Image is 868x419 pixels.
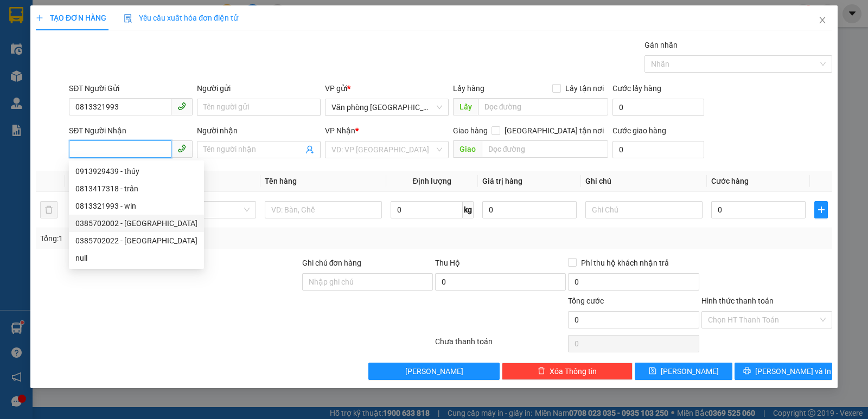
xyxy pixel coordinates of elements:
[561,82,608,94] span: Lấy tận nơi
[453,140,482,158] span: Giao
[102,56,203,69] b: Gửi khách hàng
[69,82,193,94] div: SĐT Người Gửi
[453,84,484,93] span: Lấy hàng
[434,336,567,354] div: Chưa thanh toán
[500,125,608,137] span: [GEOGRAPHIC_DATA] tận nơi
[453,126,488,135] span: Giao hàng
[75,200,197,212] div: 0813321993 - win
[815,205,827,214] span: plus
[118,79,188,102] h1: NB1508250004
[807,5,838,36] button: Close
[482,201,577,218] input: 0
[413,177,451,185] span: Định lượng
[69,249,204,267] div: null
[305,145,314,154] span: user-add
[124,14,238,22] span: Yêu cầu xuất hóa đơn điện tử
[585,201,703,218] input: Ghi Chú
[538,367,545,376] span: delete
[661,365,719,377] span: [PERSON_NAME]
[814,201,828,218] button: plus
[612,141,704,158] input: Cước giao hàng
[69,125,193,137] div: SĐT Người Nhận
[60,27,246,40] li: Số 2 [PERSON_NAME], [GEOGRAPHIC_DATA]
[124,14,132,23] img: icon
[60,40,246,54] li: Hotline: 19003086
[435,259,460,267] span: Thu Hộ
[635,363,732,380] button: save[PERSON_NAME]
[177,102,186,111] span: phone
[75,183,197,195] div: 0813417318 - trân
[482,140,609,158] input: Dọc đường
[581,171,707,192] th: Ghi chú
[735,363,832,380] button: printer[PERSON_NAME] và In
[577,257,673,269] span: Phí thu hộ khách nhận trả
[568,296,604,305] span: Tổng cước
[69,215,204,232] div: 0385702002 - Quang anh
[69,180,204,197] div: 0813417318 - trân
[69,163,204,180] div: 0913929439 - thúy
[177,144,186,153] span: phone
[612,126,666,135] label: Cước giao hàng
[75,252,197,264] div: null
[701,296,774,305] label: Hình thức thanh toán
[36,14,106,22] span: TẠO ĐƠN HÀNG
[368,363,499,380] button: [PERSON_NAME]
[743,367,751,376] span: printer
[197,82,321,94] div: Người gửi
[14,14,68,68] img: logo.jpg
[818,16,827,24] span: close
[331,99,442,115] span: Văn phòng Ninh Bình
[644,41,678,49] label: Gán nhãn
[453,98,478,115] span: Lấy
[302,273,433,291] input: Ghi chú đơn hàng
[36,14,43,22] span: plus
[502,363,633,380] button: deleteXóa Thông tin
[405,365,463,377] span: [PERSON_NAME]
[711,177,749,185] span: Cước hàng
[265,201,382,218] input: VD: Bàn, Ghế
[40,233,336,244] div: Tổng: 1
[88,12,218,26] b: Duy Khang Limousine
[197,125,321,137] div: Người nhận
[478,98,609,115] input: Dọc đường
[302,259,362,267] label: Ghi chú đơn hàng
[40,201,58,218] button: delete
[755,365,831,377] span: [PERSON_NAME] và In
[463,201,474,218] span: kg
[75,165,197,177] div: 0913929439 - thúy
[14,79,112,151] b: GỬI : Văn phòng [GEOGRAPHIC_DATA]
[649,367,656,376] span: save
[265,177,297,185] span: Tên hàng
[75,217,197,229] div: 0385702002 - [GEOGRAPHIC_DATA]
[482,177,522,185] span: Giá trị hàng
[325,126,355,135] span: VP Nhận
[550,365,597,377] span: Xóa Thông tin
[75,235,197,247] div: 0385702022 - [GEOGRAPHIC_DATA]
[325,82,449,94] div: VP gửi
[69,197,204,215] div: 0813321993 - win
[69,232,204,249] div: 0385702022 - Quang anh
[612,99,704,116] input: Cước lấy hàng
[612,84,661,93] label: Cước lấy hàng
